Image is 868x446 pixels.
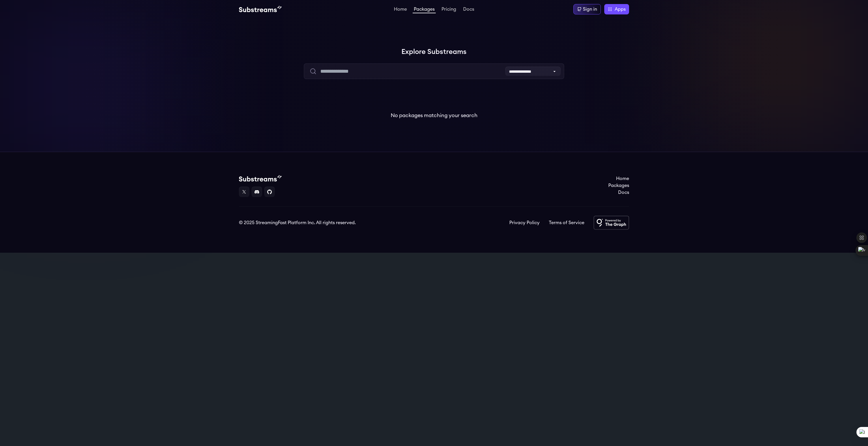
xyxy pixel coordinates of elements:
a: Packages [608,182,629,189]
a: Home [608,175,629,182]
a: Sign in [573,4,601,14]
div: Sign in [583,6,597,13]
img: Substream's logo [239,175,282,182]
h1: Explore Substreams [239,46,629,58]
span: Apps [615,6,626,13]
p: No packages matching your search [391,111,478,119]
a: Packages [413,7,436,13]
a: Terms of Service [549,219,584,226]
a: Privacy Policy [509,219,540,226]
div: © 2025 StreamingFast Platform Inc. All rights reserved. [239,219,356,226]
a: Home [393,7,408,13]
img: Powered by The Graph [594,216,629,230]
a: Docs [608,189,629,196]
a: Pricing [440,7,457,13]
img: Substream's logo [239,6,282,13]
a: Docs [462,7,475,13]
